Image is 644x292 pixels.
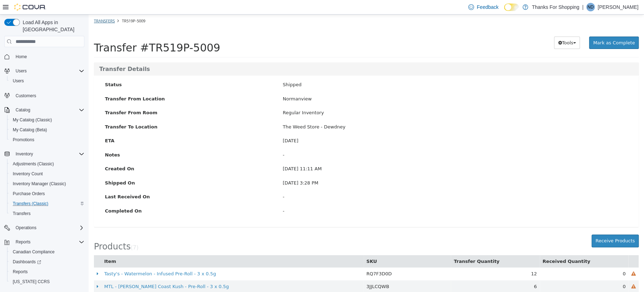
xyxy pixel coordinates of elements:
span: Canadian Compliance [10,248,84,256]
span: Purchase Orders [10,189,84,198]
label: Status [11,67,189,74]
a: Canadian Compliance [10,248,57,256]
span: RQ7F3D0D [278,257,303,262]
span: Dashboards [13,259,41,265]
img: Cova [14,4,46,11]
span: My Catalog (Classic) [10,116,84,124]
span: Inventory [16,151,33,157]
a: Customers [13,92,39,100]
a: MTL - [PERSON_NAME] Coast Kush - Pre-Roll - 3 x 0.5g [16,269,140,275]
span: 7 [44,230,48,236]
span: Transfer #TR519P-5009 [5,27,131,39]
span: 6 [445,269,448,275]
button: Purchase Orders [7,189,87,199]
a: Promotions [10,136,37,144]
label: Transfer From Room [11,95,189,102]
label: ETA [11,123,189,130]
span: Tools [473,26,485,31]
a: Transfers [10,209,33,218]
span: 0 [534,257,537,262]
button: Item [16,243,29,250]
input: Dark Mode [504,4,519,11]
a: Inventory Count [10,170,46,178]
span: Reports [13,269,28,275]
button: Adjustments (Classic) [7,159,87,169]
span: Transfers (Classic) [10,199,84,208]
span: Users [13,78,24,84]
div: The Weed Store - Dewdney [189,109,544,116]
span: Catalog [16,107,30,113]
span: Customers [13,91,84,100]
div: Regular Inventory [189,95,544,102]
label: Created On [11,151,189,158]
label: Transfer To Location [11,109,189,116]
span: Dashboards [10,258,84,266]
button: My Catalog (Classic) [7,115,87,125]
button: Catalog [13,106,33,114]
span: Users [10,77,84,85]
span: Operations [13,224,84,232]
span: Adjustments (Classic) [10,160,84,168]
span: Inventory Count [13,171,43,177]
span: Inventory Manager (Classic) [10,180,84,188]
button: Promotions [7,135,87,145]
button: Catalog [1,105,87,115]
span: Inventory [13,150,84,158]
button: Inventory Count [7,169,87,179]
span: Inventory Manager (Classic) [13,181,66,187]
h3: Transfer Details [11,51,545,58]
a: Transfers [5,4,26,9]
a: My Catalog (Classic) [10,116,55,124]
button: Received Quantity [454,243,503,250]
span: Transfers [13,211,30,216]
span: Feedback [477,4,498,11]
button: Customers [1,90,87,100]
span: Products [5,227,42,237]
span: Adjustments (Classic) [13,161,54,167]
button: Users [13,67,29,75]
span: Home [13,52,84,61]
a: Dashboards [10,258,44,266]
div: [DATE] 3:28 PM [189,165,544,172]
label: Notes [11,137,189,144]
a: Users [10,77,27,85]
p: [PERSON_NAME] [598,3,638,11]
span: Washington CCRS [10,277,84,286]
span: Customers [16,93,36,99]
a: Adjustments (Classic) [10,160,57,168]
span: Dark Mode [504,11,504,11]
span: ND [587,3,593,11]
a: Reports [10,268,30,276]
button: Transfers [7,209,87,219]
span: 0 [534,269,537,275]
span: Users [16,68,27,74]
a: Tasty's - Watermelon - Infused Pre-Roll - 3 x 0.5g [16,257,127,262]
label: Last Received On [11,179,189,186]
a: My Catalog (Beta) [10,126,50,134]
button: Inventory [13,150,36,158]
p: Thanks For Shopping [532,3,579,11]
div: Shipped [189,67,544,74]
span: Transfers (Classic) [13,201,48,206]
button: Canadian Compliance [7,247,87,257]
button: Inventory [1,149,87,159]
span: Reports [10,268,84,276]
div: [DATE] 11:11 AM [189,151,544,158]
div: Normanview [189,81,544,88]
div: - [189,137,544,144]
span: Reports [16,239,30,245]
div: Nikki Dusyk [586,3,595,11]
span: Transfers [10,209,84,218]
div: - [189,193,544,200]
button: Tools [465,22,491,35]
span: Load All Apps in [GEOGRAPHIC_DATA] [20,19,84,33]
small: ( ) [42,230,50,236]
button: Receive Products [503,220,550,233]
a: [US_STATE] CCRS [10,277,52,286]
span: 12 [442,257,448,262]
span: My Catalog (Beta) [10,126,84,134]
button: Users [1,66,87,76]
a: Inventory Manager (Classic) [10,180,69,188]
span: Catalog [13,106,84,114]
a: Transfers (Classic) [10,199,51,208]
